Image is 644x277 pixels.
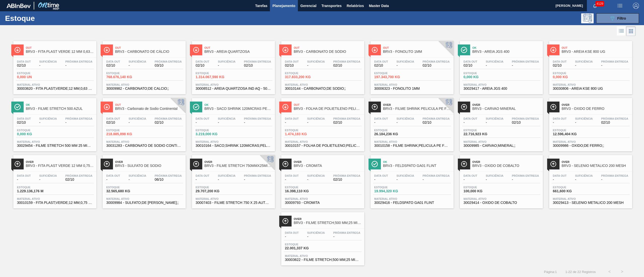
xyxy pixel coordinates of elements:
[17,174,31,177] span: Data out
[218,117,235,120] span: Suficiência
[383,164,451,168] span: BRV3 - FELDSPATO GA01 FLINT
[285,64,299,67] span: 02/10
[39,117,57,120] span: Suficiência
[423,178,450,181] span: -
[106,140,182,143] span: Material ativo
[26,160,94,163] span: Over
[129,60,146,63] span: Suficiência
[307,64,325,67] span: -
[26,103,94,106] span: Ok
[115,164,183,168] span: BRV3 - SULFATO DE SODIO
[277,37,367,94] a: ÍconeOutBRV3 - CARBONATO DE SÓDIOData out02/10Suficiência-Próxima Entrega02/10Estoque317.833,200 ...
[65,60,93,63] span: Próxima Entrega
[300,3,316,9] span: Gerencial
[244,64,271,67] span: 02/10
[282,104,289,110] img: Ícone
[553,60,567,63] span: Data out
[65,64,93,67] span: -
[294,164,362,168] span: BRV3 - CROMITA
[196,129,231,132] span: Estoque
[464,75,499,79] span: 0,000 KG
[575,174,593,177] span: Suficiência
[550,47,556,53] img: Ícone
[423,60,450,63] span: Próxima Entrega
[17,189,52,193] span: 1.229.136,176 M
[115,46,183,49] span: Out
[553,75,588,79] span: 0,000 KG
[601,178,628,181] span: -
[17,121,31,124] span: 02/10
[285,83,360,86] span: Material ativo
[423,117,450,120] span: Próxima Entrega
[155,178,182,181] span: 06/10
[464,144,539,148] span: 30009985 - CARVAO;MINERAL;;
[285,87,360,90] span: 30010144 - CARBONATO;DE SODIO;;
[374,129,410,132] span: Estoque
[617,16,626,20] span: Filtro
[285,117,299,120] span: Data out
[17,64,31,67] span: 02/10
[99,37,188,94] a: ÍconeOutBRV3 - CARBONATO DE CÁLCIOData out02/10Suficiência-Próxima Entrega03/10Estoque768.676,140...
[106,60,120,63] span: Data out
[218,174,235,177] span: Suficiência
[575,117,593,120] span: Suficiência
[374,87,450,90] span: 30006323 - FONOLITO 1MM
[512,178,539,181] span: -
[575,121,593,124] span: -
[285,132,320,136] span: 1.474,183 KG
[472,50,540,54] span: BRV3 - AREIA JGS 400
[396,60,414,63] span: Suficiência
[14,104,21,110] img: Ícone
[285,72,320,75] span: Estoque
[106,144,182,148] span: 30031283 - CARBONATO DE SODIO CONTINENTAL
[106,197,182,200] span: Material ativo
[155,60,182,63] span: Próxima Entrega
[374,189,410,193] span: 19.994,320 KG
[553,174,567,177] span: Data out
[244,121,271,124] span: -
[383,46,451,49] span: Out
[396,121,414,124] span: -
[65,117,93,120] span: Próxima Entrega
[562,50,630,54] span: BRV3 - AREIA KSE 800 UG
[512,117,539,120] span: Próxima Entrega
[285,140,360,143] span: Material ativo
[17,197,93,200] span: Material ativo
[282,161,289,167] img: Ícone
[129,64,146,67] span: -
[285,178,299,181] span: -
[601,60,628,63] span: Próxima Entrega
[553,64,567,67] span: 02/10
[464,186,499,189] span: Estoque
[196,174,210,177] span: Data out
[553,87,628,90] span: 30030806 - AREIA KSE 800 UG
[10,94,99,151] a: ÍconeOkBRV3 - FILME STRETCH 500 AZULData out02/10Suficiência-Próxima Entrega-Estoque0,000 KGMater...
[285,121,299,124] span: -
[553,83,628,86] span: Material ativo
[553,197,628,200] span: Material ativo
[106,174,120,177] span: Data out
[218,121,235,124] span: -
[39,64,57,67] span: -
[244,117,271,120] span: Próxima Entrega
[106,178,120,181] span: -
[461,104,467,110] img: Ícone
[374,174,388,177] span: Data out
[17,117,31,120] span: Data out
[193,104,199,110] img: Ícone
[196,117,210,120] span: Data out
[575,64,593,67] span: -
[464,129,499,132] span: Estoque
[321,3,342,9] span: Transportes
[374,121,388,124] span: -
[205,103,272,106] span: Ok
[553,121,567,124] span: -
[307,178,325,181] span: -
[17,140,93,143] span: Material ativo
[307,117,325,120] span: Suficiência
[486,178,503,181] span: -
[17,75,52,79] span: 0,000 UN
[333,60,360,63] span: Próxima Entrega
[277,94,367,151] a: ÍconeOutBRV3 - FOLHA DE POLIETILENO PELICULA POLIETILENData out-Suficiência-Próxima Entrega02/10E...
[17,201,93,205] span: 30010159 - FITA PLAST;VERDE;12 MM;0,75 MM;2000 M;FU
